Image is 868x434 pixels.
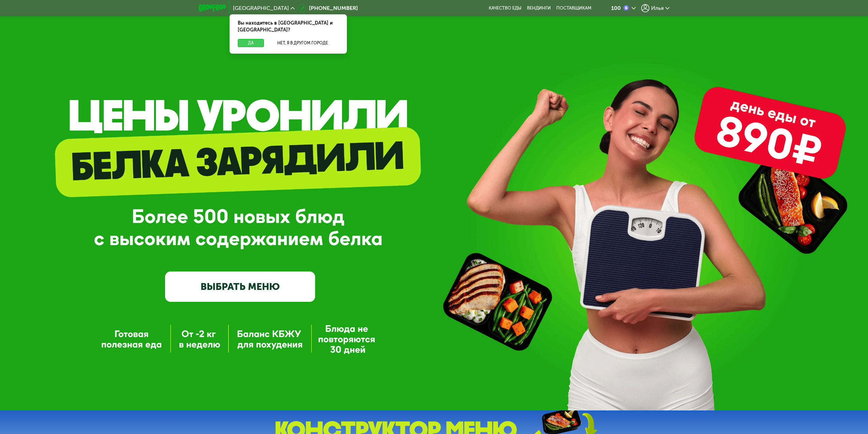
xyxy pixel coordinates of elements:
span: [GEOGRAPHIC_DATA] [233,5,289,11]
button: Нет, я в другом городе [267,39,339,47]
a: Вендинги [527,5,551,11]
div: Вы находитесь в [GEOGRAPHIC_DATA] и [GEOGRAPHIC_DATA]? [230,14,347,39]
button: Да [238,39,264,47]
a: ВЫБРАТЬ МЕНЮ [165,271,315,302]
a: [PHONE_NUMBER] [298,4,358,12]
div: поставщикам [556,5,591,11]
span: Илья [651,5,664,11]
a: Качество еды [489,5,521,11]
div: 100 [611,5,621,11]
